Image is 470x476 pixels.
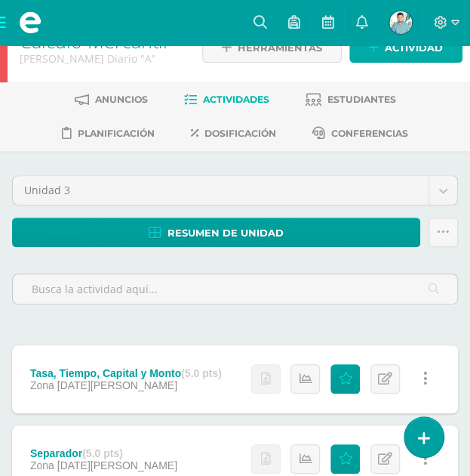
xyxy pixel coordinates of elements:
[30,379,54,391] span: Zona
[13,176,457,205] a: Unidad 3
[82,447,123,459] strong: (5.0 pts)
[203,94,269,105] span: Actividades
[24,176,417,205] span: Unidad 3
[167,219,284,247] span: Resumen de unidad
[20,51,183,66] div: Quinto P.C. BiliNGÜE Diario 'A'
[238,34,322,62] span: Herramientas
[202,33,342,63] a: Herramientas
[13,274,457,304] input: Busca la actividad aquí...
[306,88,396,112] a: Estudiantes
[327,94,396,105] span: Estudiantes
[78,128,155,139] span: Planificación
[30,447,177,459] div: Separador
[349,33,462,63] a: Actividad
[30,367,222,379] div: Tasa, Tiempo, Capital y Monto
[57,459,177,471] span: [DATE][PERSON_NAME]
[331,128,408,139] span: Conferencias
[57,379,177,391] span: [DATE][PERSON_NAME]
[184,88,269,112] a: Actividades
[75,88,148,112] a: Anuncios
[204,128,276,139] span: Dosificación
[312,122,408,146] a: Conferencias
[251,364,281,394] a: No se han realizado entregas
[181,367,222,379] strong: (5.0 pts)
[62,122,155,146] a: Planificación
[191,122,276,146] a: Dosificación
[389,11,412,34] img: eba687581b1b7b2906586aa608ae6d01.png
[30,459,54,471] span: Zona
[385,34,443,62] span: Actividad
[12,218,420,247] a: Resumen de unidad
[95,94,148,105] span: Anuncios
[251,444,281,474] a: No se han realizado entregas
